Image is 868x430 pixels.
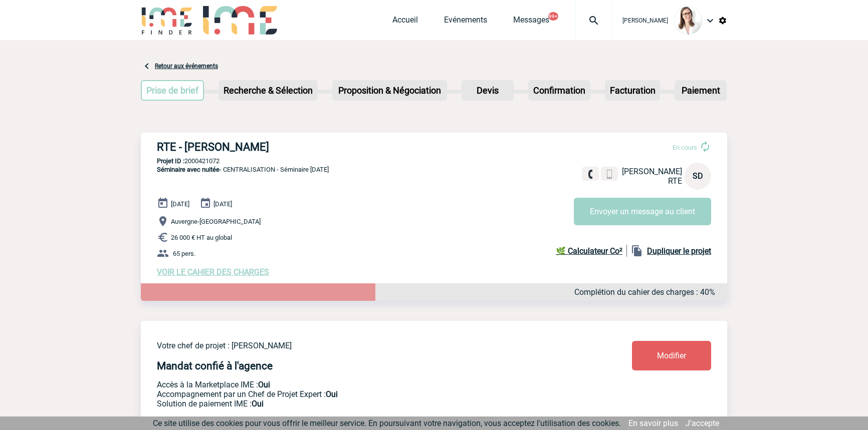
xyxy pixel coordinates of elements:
[605,170,614,179] img: portable.png
[171,218,261,225] span: Auvergne-[GEOGRAPHIC_DATA]
[463,81,513,100] p: Devis
[213,200,232,208] span: [DATE]
[513,15,549,29] a: Messages
[631,245,643,257] img: file_copy-black-24dp.png
[548,12,558,21] button: 99+
[157,341,573,350] p: Votre chef de projet : [PERSON_NAME]
[157,166,220,173] span: Séminaire avec nuitée
[220,81,317,100] p: Recherche & Sélection
[622,17,668,24] span: [PERSON_NAME]
[586,170,595,179] img: fixe.png
[157,267,269,277] a: VOIR LE CAHIER DES CHARGES
[647,246,711,256] b: Dupliquer le projet
[157,380,573,389] p: Accès à la Marketplace IME :
[693,171,703,181] span: SD
[686,418,719,428] a: J'accepte
[252,399,264,408] b: Oui
[444,15,487,29] a: Evénements
[333,81,446,100] p: Proposition & Négociation
[141,157,727,165] p: 2000421072
[157,360,273,372] h4: Mandat confié à l'agence
[529,81,589,100] p: Confirmation
[676,81,726,100] p: Paiement
[392,15,418,29] a: Accueil
[157,141,458,153] h3: RTE - [PERSON_NAME]
[173,250,195,257] span: 65 pers.
[673,144,697,151] span: En cours
[657,351,686,360] span: Modifier
[171,234,232,241] span: 26 000 € HT au global
[622,167,682,176] span: [PERSON_NAME]
[674,7,702,35] img: 122719-0.jpg
[628,418,678,428] a: En savoir plus
[574,198,711,225] button: Envoyer un message au client
[606,81,660,100] p: Facturation
[171,200,189,208] span: [DATE]
[157,399,573,408] p: Conformité aux process achat client, Prise en charge de la facturation, Mutualisation de plusieur...
[155,63,218,70] a: Retour aux événements
[153,418,621,428] span: Ce site utilise des cookies pour vous offrir le meilleur service. En poursuivant votre navigation...
[556,245,627,257] a: 🌿 Calculateur Co²
[157,389,573,399] p: Prestation payante
[668,176,682,186] span: RTE
[556,246,622,256] b: 🌿 Calculateur Co²
[258,380,270,389] b: Oui
[157,166,329,173] span: - CENTRALISATION - Séminaire [DATE]
[157,157,184,165] b: Projet ID :
[141,6,193,35] img: IME-Finder
[326,389,338,399] b: Oui
[142,81,203,100] p: Prise de brief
